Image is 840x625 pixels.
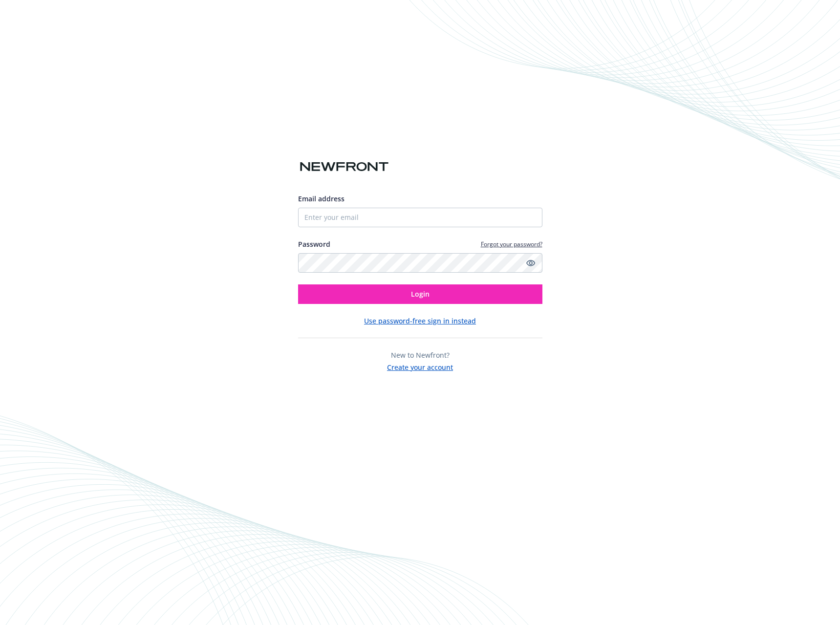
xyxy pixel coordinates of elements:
[481,240,542,248] a: Forgot your password?
[298,284,542,304] button: Login
[298,253,542,273] input: Enter your password
[387,360,453,372] button: Create your account
[391,350,450,360] span: New to Newfront?
[298,239,330,249] label: Password
[364,316,476,326] button: Use password-free sign in instead
[298,208,542,227] input: Enter your email
[298,194,345,203] span: Email address
[525,257,537,269] a: Show password
[298,158,390,175] img: Newfront logo
[411,289,430,299] span: Login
